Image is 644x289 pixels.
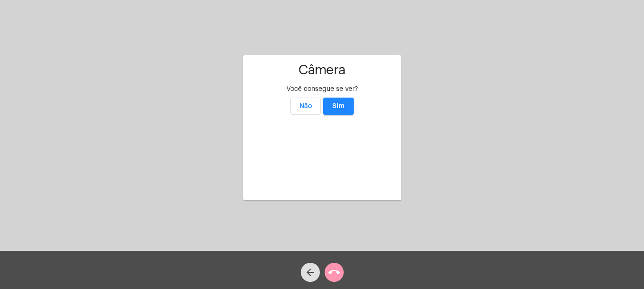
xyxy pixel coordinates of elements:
[328,267,340,278] mat-icon: call_end
[299,103,312,110] span: Não
[305,267,316,278] mat-icon: arrow_back
[286,86,358,92] span: Você consegue se ver?
[332,103,345,110] span: Sim
[251,63,394,78] h1: Câmera
[323,98,354,115] button: Sim
[290,98,321,115] button: Não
